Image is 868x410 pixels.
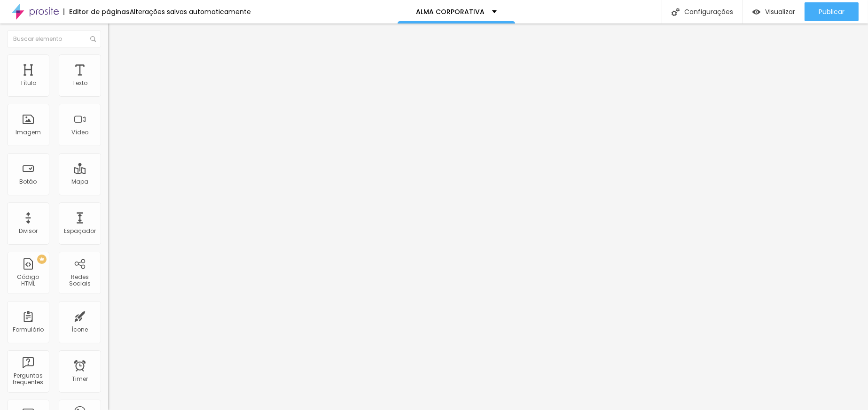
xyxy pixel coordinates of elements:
div: Divisor [19,228,38,234]
div: Espaçador [64,228,96,234]
button: Visualizar [743,2,805,21]
div: Alterações salvas automaticamente [130,8,251,15]
iframe: Editor [108,23,868,410]
span: Publicar [819,8,845,15]
button: Publicar [805,2,859,21]
input: Buscar elemento [7,31,101,47]
div: Perguntas frequentes [9,372,47,386]
div: Vídeo [71,129,88,136]
div: Imagem [16,129,41,136]
div: Código HTML [9,274,47,287]
div: Redes Sociais [61,274,98,287]
div: Mapa [71,178,88,185]
img: view-1.svg [752,8,760,16]
div: Botão [20,178,37,185]
span: Visualizar [765,8,795,15]
div: Formulário [13,326,44,333]
div: Ícone [72,326,88,333]
p: ALMA CORPORATIVA [416,8,485,15]
div: Editor de páginas [63,8,130,15]
div: Título [20,80,36,86]
img: Icone [672,8,680,16]
img: Icone [90,36,96,42]
div: Timer [72,376,88,382]
div: Texto [72,80,87,86]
